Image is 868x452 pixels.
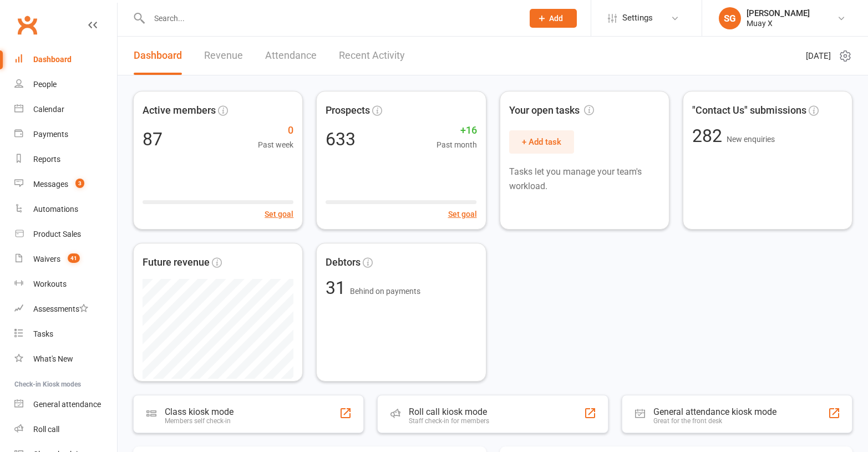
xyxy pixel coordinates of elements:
span: Add [549,14,563,23]
div: Roll call [33,425,59,434]
a: Dashboard [14,47,117,72]
div: Reports [33,155,60,164]
div: Class kiosk mode [165,407,234,417]
div: 633 [326,130,356,148]
span: Prospects [326,103,370,119]
button: Set goal [448,208,477,220]
div: Great for the front desk [653,417,776,425]
div: People [33,80,57,89]
div: Tasks [33,329,53,338]
a: People [14,72,117,97]
button: Set goal [265,208,293,220]
div: SG [719,7,741,29]
p: Tasks let you manage your team's workload. [509,165,660,193]
button: + Add task [509,130,574,154]
a: Attendance [265,37,317,75]
span: Settings [622,6,653,31]
div: Waivers [33,255,60,263]
div: [PERSON_NAME] [747,8,810,18]
a: Payments [14,122,117,147]
div: What's New [33,354,73,363]
span: [DATE] [806,49,831,63]
span: 31 [326,277,350,298]
div: 87 [143,130,163,148]
div: Payments [33,130,68,139]
span: "Contact Us" submissions [692,103,806,119]
a: Roll call [14,417,117,442]
a: Automations [14,197,117,222]
div: Members self check-in [165,417,234,425]
span: 41 [68,253,80,263]
a: Waivers 41 [14,247,117,272]
div: Roll call kiosk mode [409,407,489,417]
a: Revenue [204,37,243,75]
span: Past week [258,139,293,151]
span: Your open tasks [509,103,594,119]
div: General attendance [33,400,101,409]
span: Behind on payments [350,287,420,296]
a: Messages 3 [14,172,117,197]
div: Product Sales [33,230,81,238]
div: Messages [33,180,68,189]
span: Debtors [326,255,361,271]
button: Add [530,9,577,28]
span: 3 [75,179,84,188]
a: Reports [14,147,117,172]
a: General attendance kiosk mode [14,392,117,417]
a: Tasks [14,322,117,347]
a: What's New [14,347,117,372]
div: Staff check-in for members [409,417,489,425]
a: Calendar [14,97,117,122]
a: Dashboard [134,37,182,75]
div: Muay X [747,18,810,28]
div: Workouts [33,280,67,288]
div: Dashboard [33,55,72,64]
span: Past month [436,139,477,151]
a: Workouts [14,272,117,297]
a: Clubworx [13,11,41,39]
input: Search... [146,11,515,26]
div: Assessments [33,304,88,313]
div: Automations [33,205,78,214]
span: New enquiries [727,135,775,144]
div: General attendance kiosk mode [653,407,776,417]
div: Calendar [33,105,64,114]
span: 282 [692,125,727,146]
span: Future revenue [143,255,210,271]
span: 0 [258,123,293,139]
span: +16 [436,123,477,139]
a: Product Sales [14,222,117,247]
span: Active members [143,103,216,119]
a: Recent Activity [339,37,405,75]
a: Assessments [14,297,117,322]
